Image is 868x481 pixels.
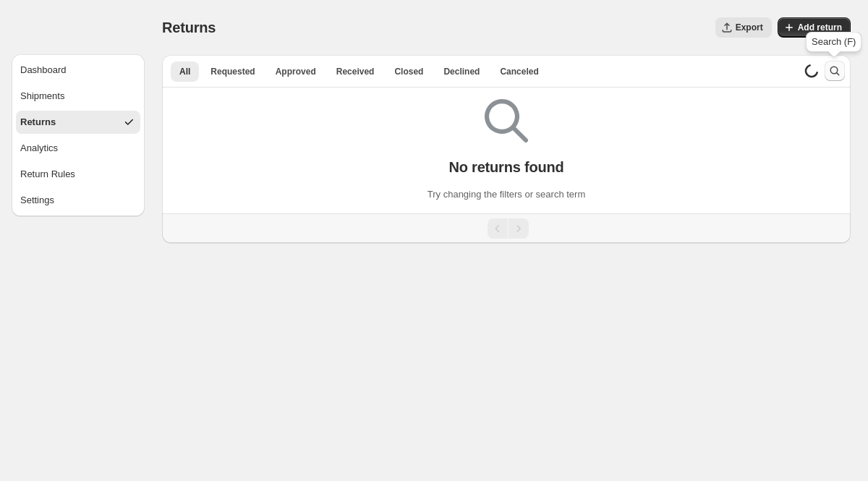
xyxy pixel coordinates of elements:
[715,17,772,38] button: Export
[825,61,845,81] button: Search and filter results
[16,189,140,212] button: Settings
[16,137,140,160] button: Analytics
[443,66,480,77] span: Declined
[162,20,216,35] span: Returns
[210,66,255,77] span: Requested
[20,63,67,77] div: Dashboard
[778,17,851,38] button: Add return
[485,99,528,142] img: Empty search results
[179,66,190,77] span: All
[16,111,140,134] button: Returns
[162,213,851,243] nav: Pagination
[16,59,140,82] button: Dashboard
[500,66,538,77] span: Canceled
[16,163,140,186] button: Return Rules
[20,115,56,129] div: Returns
[427,187,585,202] p: Try changing the filters or search term
[736,22,763,33] span: Export
[336,66,375,77] span: Received
[20,141,58,156] div: Analytics
[448,158,563,176] p: No returns found
[20,89,64,103] div: Shipments
[276,66,316,77] span: Approved
[20,167,75,182] div: Return Rules
[394,66,423,77] span: Closed
[798,22,842,33] span: Add return
[16,85,140,108] button: Shipments
[20,193,54,208] div: Settings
